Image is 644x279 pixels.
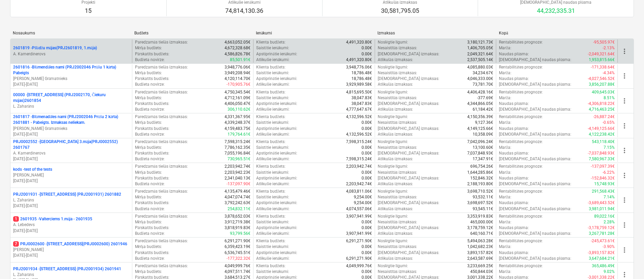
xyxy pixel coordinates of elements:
[13,272,129,278] p: L. Zaharāns
[592,89,615,95] p: 409,645.03€
[499,156,571,162] p: [DEMOGRAPHIC_DATA] naudas plūsma :
[135,89,188,95] p: Paredzamās tiešās izmaksas :
[256,219,289,225] p: Saistītie ienākumi :
[346,139,372,145] p: 7,598,315.24€
[225,150,250,156] p: 7,055,196.84€
[227,181,250,187] p: -137,097.90€
[13,156,129,162] p: [DATE] - [DATE]
[346,156,372,162] p: 7,598,315.24€
[256,45,289,51] p: Saistītie ienākumi :
[499,132,571,137] p: [DEMOGRAPHIC_DATA] naudas plūsma :
[477,95,493,101] p: -377.69€
[351,101,372,107] p: 38,047.83€
[135,51,169,57] p: Pārskatīts budžets :
[589,206,615,212] p: 3,981,011.94€
[473,156,493,162] p: 17,347.91€
[225,114,250,120] p: 4,331,367.95€
[593,39,615,45] p: -95,505.97€
[135,189,188,194] p: Paredzamās tiešās izmaksas :
[225,89,250,95] p: 4,750,345.54€
[378,70,417,76] p: Nesaistītās izmaksas :
[135,126,169,132] p: Pārskatīts budžets :
[346,57,372,63] p: 4,491,320.80€
[362,219,372,225] p: 0.00€
[620,221,629,229] span: more_vert
[378,189,408,194] p: Noslēgtie līgumi :
[13,192,129,209] div: PRJ2001931 -[STREET_ADDRESS] (PRJ2001931) 2601882L. Zaharāns[DATE]-[DATE]
[13,150,129,156] p: A. Kamerdinerovs
[603,70,615,76] p: -4.34%
[620,246,629,254] span: more_vert
[588,101,615,107] p: -4,306,818.22€
[225,200,250,206] p: 3,792,242.63€
[228,206,250,212] p: 254,832.11€
[225,170,250,175] p: 2,203,942.23€
[351,76,372,82] p: 18,786.48€
[588,150,615,156] p: -7,037,848.93€
[378,126,439,132] p: [DEMOGRAPHIC_DATA] izmaksas :
[378,150,439,156] p: [DEMOGRAPHIC_DATA] izmaksas :
[351,70,372,76] p: 18,786.48€
[256,150,297,156] p: Apstiprinātie ienākumi :
[13,167,52,172] p: kods - test of the tests
[135,45,162,51] p: Mērķa budžets :
[467,51,493,57] p: 2,049,321.64€
[378,107,413,112] p: Atlikušās izmaksas :
[499,126,529,132] p: Naudas plūsma :
[256,200,297,206] p: Apstiprinātie ienākumi :
[362,126,372,132] p: 0.00€
[225,189,250,194] p: 4,135,479.46€
[228,132,250,137] p: 179,764.61€
[378,45,417,51] p: Nesaistītās izmaksas :
[346,206,372,212] p: 4,074,557.06€
[13,167,129,184] div: kods -test of the tests[PERSON_NAME][DATE]-[DATE]
[13,45,97,51] p: 2601819 - Pīlādžu mājas(PRJ2601819, 1.māja)
[378,194,417,200] p: Nesaistītās izmaksas :
[13,92,129,104] p: 00000 - [STREET_ADDRESS] (PRJ2002170, Čiekuru mājas)2601854
[346,114,372,120] p: 4,132,596.52€
[225,194,250,200] p: 4,047,074.74€
[620,97,629,105] span: more_vert
[362,150,372,156] p: 0.00€
[467,189,493,194] p: 3,698,710.52€
[13,247,129,253] p: [PERSON_NAME]
[499,64,542,70] p: Rentabilitātes prognoze :
[13,216,129,233] div: 12601935 -Valterciems 1.māja - 2601935A. Lebedevs[DATE]-[DATE]
[470,175,493,181] p: 152,846.32€
[135,70,162,76] p: Mērķa budžets :
[354,194,372,200] p: 9,254.00€
[467,150,493,156] p: 7,037,848.93€
[13,216,19,222] span: 1
[378,39,408,45] p: Noslēgtie līgumi :
[378,206,413,212] p: Atlikušās izmaksas :
[256,181,290,187] p: Atlikušie ienākumi :
[13,253,129,258] p: [DATE] - [DATE]
[256,120,289,125] p: Saistītie ienākumi :
[473,70,493,76] p: 34,234.67€
[135,194,162,200] p: Mērķa budžets :
[256,76,297,82] p: Apstiprinātie ienākumi :
[588,200,615,206] p: -3,689,443.52€
[499,120,511,125] p: Marža :
[610,247,644,279] iframe: Chat Widget
[499,82,571,87] p: [DEMOGRAPHIC_DATA] naudas plūsma :
[354,200,372,206] p: 9,254.00€
[467,57,493,63] p: 2,537,505.14€
[225,95,250,101] p: 4,712,161.09€
[256,70,289,76] p: Saistītie ienākumi :
[378,95,417,101] p: Nesaistītās izmaksas :
[499,145,511,150] p: Marža :
[225,219,250,225] p: 3,912,719.38€
[467,39,493,45] p: 3,180,121.73€
[467,101,493,107] p: 4,344,866.05€
[588,51,615,57] p: -2,049,321.64€
[378,170,417,175] p: Nesaistītās izmaksas :
[225,64,250,70] p: 3,948,776.06€
[467,126,493,132] p: 4,149,125.66€
[589,156,615,162] p: 7,580,967.33€
[225,7,263,15] p: 74,814,130.36
[378,76,439,82] p: [DEMOGRAPHIC_DATA] izmaksas :
[499,200,529,206] p: Naudas plūsma :
[256,82,290,87] p: Atlikušie ienākumi :
[13,241,19,247] span: 7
